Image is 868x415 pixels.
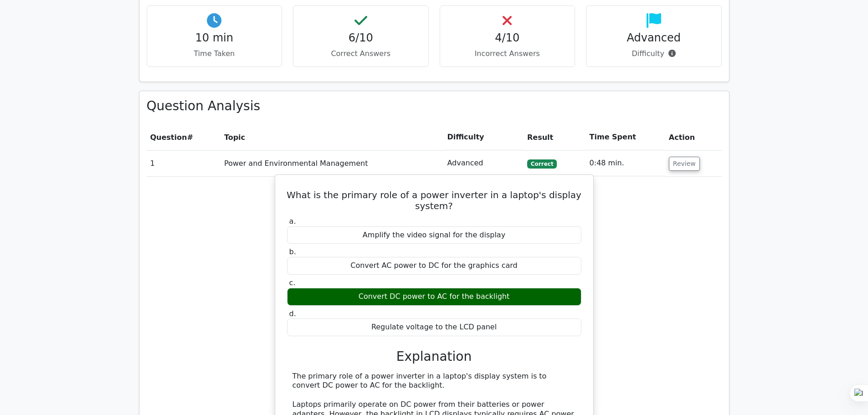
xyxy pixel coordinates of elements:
p: Correct Answers [301,48,421,59]
h5: What is the primary role of a power inverter in a laptop's display system? [286,190,582,211]
th: Time Spent [586,124,665,150]
h4: 10 min [154,31,275,45]
h3: Question Analysis [147,98,722,114]
h4: 4/10 [447,31,568,45]
td: Power and Environmental Management [221,150,444,176]
h4: Advanced [594,31,714,45]
td: Advanced [443,150,524,176]
span: a. [289,217,296,225]
td: 1 [147,150,221,176]
div: Amplify the video signal for the display [287,226,581,244]
th: Action [665,124,722,150]
h4: 6/10 [301,31,421,45]
span: c. [289,278,296,287]
th: Result [524,124,586,150]
div: Regulate voltage to the LCD panel [287,318,581,336]
h3: Explanation [293,349,576,364]
td: 0:48 min. [586,150,665,176]
th: Topic [221,124,444,150]
th: Difficulty [443,124,524,150]
div: Convert DC power to AC for the backlight [287,288,581,306]
p: Incorrect Answers [447,48,568,59]
th: # [147,124,221,150]
button: Review [669,157,700,171]
span: Question [150,133,187,142]
p: Time Taken [154,48,275,59]
span: d. [289,309,296,318]
div: Convert AC power to DC for the graphics card [287,257,581,275]
p: Difficulty [594,48,714,59]
span: b. [289,247,296,256]
span: Correct [527,159,557,169]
